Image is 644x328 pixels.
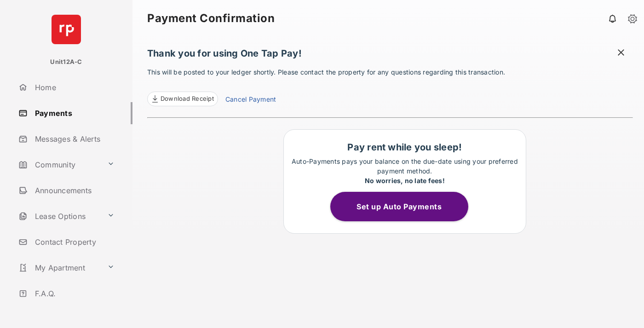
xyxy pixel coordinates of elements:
button: Set up Auto Payments [330,192,468,221]
p: Unit12A-C [50,58,82,67]
a: F.A.Q. [15,282,132,305]
p: Auto-Payments pays your balance on the due-date using your preferred payment method. [288,156,521,185]
a: Community [15,154,103,176]
h1: Thank you for using One Tap Pay! [147,48,633,63]
a: Cancel Payment [225,94,276,106]
p: This will be posted to your ledger shortly. Please contact the property for any questions regardi... [147,67,633,106]
a: Set up Auto Payments [330,202,479,211]
img: svg+xml;base64,PHN2ZyB4bWxucz0iaHR0cDovL3d3dy53My5vcmcvMjAwMC9zdmciIHdpZHRoPSI2NCIgaGVpZ2h0PSI2NC... [52,15,81,44]
span: Download Receipt [161,94,214,104]
a: My Apartment [15,257,103,279]
a: Messages & Alerts [15,128,132,150]
a: Payments [15,102,132,124]
a: Lease Options [15,205,103,227]
a: Download Receipt [147,92,218,106]
a: Home [15,76,132,98]
strong: Payment Confirmation [147,13,275,24]
h1: Pay rent while you sleep! [288,142,521,153]
a: Announcements [15,179,132,201]
a: Contact Property [15,231,132,253]
div: No worries, no late fees! [288,176,521,185]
